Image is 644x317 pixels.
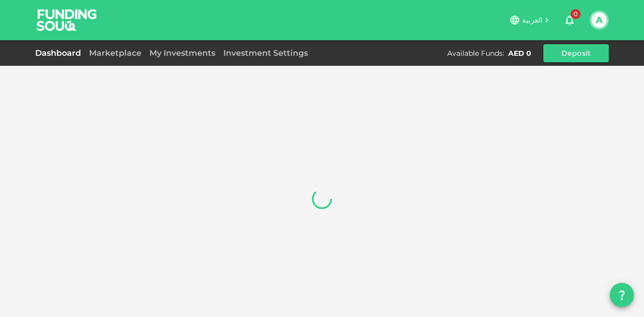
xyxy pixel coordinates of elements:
[145,48,219,58] a: My Investments
[35,48,85,58] a: Dashboard
[592,13,607,28] button: A
[447,48,504,58] div: Available Funds :
[508,48,531,58] div: AED 0
[610,283,634,307] button: question
[219,48,312,58] a: Investment Settings
[522,16,542,25] span: العربية
[543,44,609,62] button: Deposit
[559,10,580,30] button: 0
[571,9,581,19] span: 0
[85,48,145,58] a: Marketplace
